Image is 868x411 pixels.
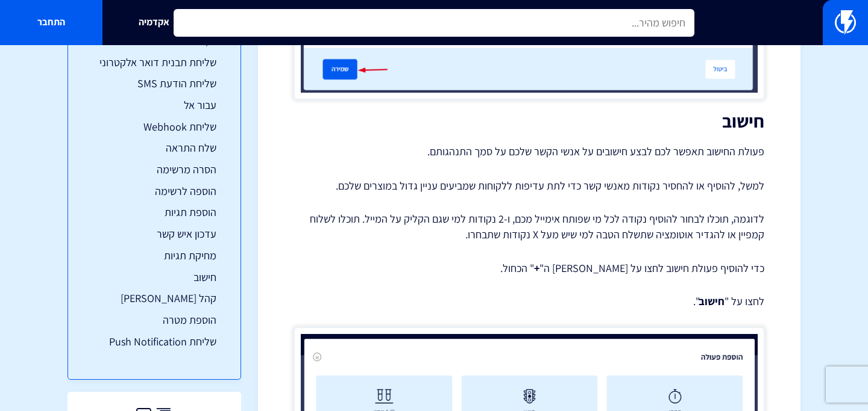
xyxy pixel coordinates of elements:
[294,261,764,276] p: כדי להוסיף פעולת חישוב לחצו על [PERSON_NAME] ה" " הכחול.
[92,76,216,91] a: שליחת הודעת SMS
[92,334,216,350] a: שליחת Push Notification
[92,184,216,199] a: הוספה לרשימה
[92,119,216,135] a: שליחת Webhook
[699,294,725,308] strong: חישוב
[92,226,216,242] a: עדכון איש קשר
[294,211,764,242] p: לדוגמה, תוכלו לבחור להוסיף נקודה לכל מי שפותח אימייל מכם, ו-2 נקודות למי שגם הקליק על המייל. תוכל...
[92,248,216,264] a: מחיקת תגיות
[92,140,216,156] a: שלח התראה
[92,312,216,328] a: הוספת מטרה
[92,55,216,70] a: שליחת תבנית דואר אלקטרוני
[92,97,216,113] a: עבור אל
[174,9,694,37] input: חיפוש מהיר...
[92,205,216,220] a: הוספת תגיות
[294,143,764,160] p: פעולת החישוב תאפשר לכם לבצע חישובים על אנשי הקשר שלכם על סמך התנהגותם.
[294,111,764,131] h2: חישוב
[534,261,539,275] strong: +
[294,294,764,309] p: לחצו על " ".
[92,291,216,306] a: קהל [PERSON_NAME]
[294,178,764,194] p: למשל, להוסיף או להחסיר נקודות מאנשי קשר כדי לתת עדיפות ללקוחות שמביעים עניין גדול במוצרים שלכם.
[92,162,216,178] a: הסרה מרשימה
[92,270,216,285] a: חישוב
